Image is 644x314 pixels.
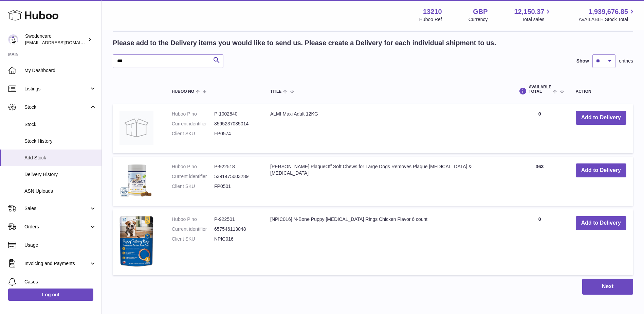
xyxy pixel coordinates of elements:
dd: P-1002840 [214,111,257,117]
span: Invoicing and Payments [24,260,89,267]
span: Stock [24,121,96,128]
dt: Current identifier [172,121,214,127]
dd: FP0574 [214,130,257,137]
dd: P-922518 [214,163,257,170]
dt: Client SKU [172,236,214,242]
div: Huboo Ref [419,16,442,23]
span: Listings [24,86,89,92]
td: 0 [510,104,569,153]
img: ProDen PlaqueOff Soft Chews for Large Dogs Removes Plaque Tartar & Bad Breath [119,163,153,197]
td: [PERSON_NAME] PlaqueOff Soft Chews for Large Dogs Removes Plaque [MEDICAL_DATA] & [MEDICAL_DATA] [263,157,510,206]
dt: Huboo P no [172,163,214,170]
div: Swedencare [25,33,86,46]
dt: Huboo P no [172,111,214,117]
span: Total sales [522,16,552,23]
span: Delivery History [24,171,96,178]
span: Stock History [24,138,96,144]
span: Usage [24,242,96,248]
dt: Huboo P no [172,216,214,223]
dd: NPIC016 [214,236,257,242]
strong: GBP [473,7,487,16]
strong: 13210 [423,7,442,16]
span: Orders [24,224,89,230]
a: Log out [8,289,93,301]
dt: Current identifier [172,226,214,232]
td: [NPIC016] N-Bone Puppy [MEDICAL_DATA] Rings Chicken Flavor 6 count [263,209,510,275]
span: ASN Uploads [24,188,96,194]
span: Stock [24,104,89,110]
span: Huboo no [172,89,194,94]
span: Sales [24,205,89,212]
td: 0 [510,209,569,275]
dt: Current identifier [172,173,214,180]
span: 1,939,676.85 [588,7,628,16]
img: ALMI Maxi Adult 12KG [119,111,153,145]
dd: 8595237035014 [214,121,257,127]
button: Add to Delivery [576,216,626,230]
span: entries [619,58,633,64]
button: Add to Delivery [576,111,626,125]
dd: FP0501 [214,183,257,190]
dt: Client SKU [172,183,214,190]
span: 12,150.37 [514,7,544,16]
h2: Please add to the Delivery items you would like to send us. Please create a Delivery for each ind... [113,38,496,48]
button: Add to Delivery [576,163,626,177]
button: Next [582,279,633,295]
dd: 657546113048 [214,226,257,232]
td: 363 [510,157,569,206]
td: ALMI Maxi Adult 12KG [263,104,510,153]
span: AVAILABLE Stock Total [578,16,636,23]
a: 12,150.37 Total sales [514,7,552,23]
span: Title [270,89,281,94]
img: gemma.horsfield@swedencare.co.uk [8,34,18,45]
a: 1,939,676.85 AVAILABLE Stock Total [578,7,636,23]
label: Show [576,58,589,64]
span: [EMAIL_ADDRESS][DOMAIN_NAME] [25,40,100,45]
div: Currency [468,16,488,23]
dd: P-922501 [214,216,257,223]
img: [NPIC016] N-Bone Puppy Teething Rings Chicken Flavor 6 count [119,216,153,267]
span: Add Stock [24,155,96,161]
span: AVAILABLE Total [529,85,551,94]
dt: Client SKU [172,130,214,137]
div: Action [576,89,626,94]
span: My Dashboard [24,67,96,74]
dd: 5391475003289 [214,173,257,180]
span: Cases [24,279,96,285]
